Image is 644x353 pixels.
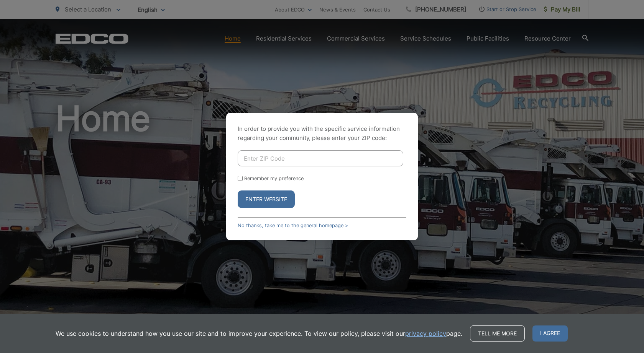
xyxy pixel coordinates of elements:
[238,150,403,166] input: Enter ZIP Code
[56,329,462,338] p: We use cookies to understand how you use our site and to improve your experience. To view our pol...
[244,176,304,181] label: Remember my preference
[238,223,348,228] a: No thanks, take me to the general homepage >
[238,124,406,143] p: In order to provide you with the specific service information regarding your community, please en...
[532,325,568,342] span: I agree
[470,325,525,342] a: Tell me more
[238,190,295,208] button: Enter Website
[405,329,446,338] a: privacy policy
